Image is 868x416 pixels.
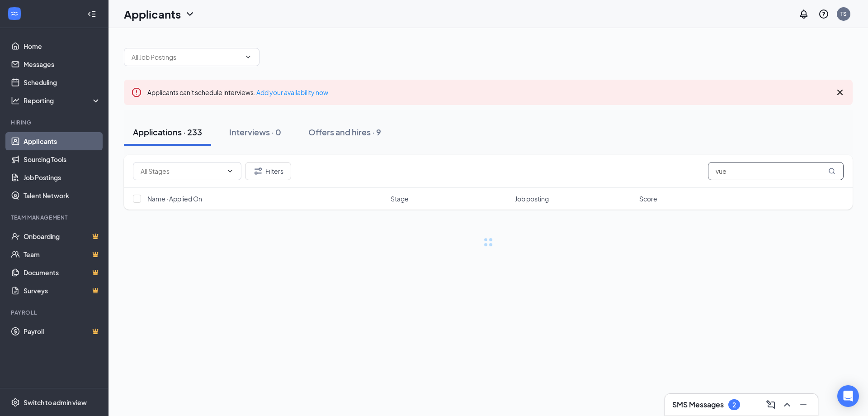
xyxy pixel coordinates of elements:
[24,282,101,300] a: SurveysCrown
[708,162,844,180] input: Search in applications
[226,167,234,175] svg: ChevronDown
[639,194,657,203] span: Score
[11,214,99,221] div: Team Management
[24,150,101,168] a: Sourcing Tools
[133,126,202,138] div: Applications · 233
[132,52,241,62] input: All Job Postings
[24,398,87,407] div: Switch to admin view
[147,194,202,203] span: Name · Applied On
[672,400,724,410] h3: SMS Messages
[253,166,264,177] svg: Filter
[24,96,101,105] div: Reporting
[818,9,829,19] svg: QuestionInfo
[124,6,181,22] h1: Applicants
[24,186,101,205] a: Talent Network
[391,194,409,203] span: Stage
[515,194,549,203] span: Job posting
[798,399,809,410] svg: Minimize
[24,168,101,186] a: Job Postings
[24,227,101,245] a: OnboardingCrown
[840,10,847,18] div: TS
[24,322,101,340] a: PayrollCrown
[131,87,142,98] svg: Error
[782,399,793,410] svg: ChevronUp
[184,9,195,19] svg: ChevronDown
[87,10,96,19] svg: Collapse
[765,399,776,410] svg: ComposeMessage
[24,37,101,55] a: Home
[256,88,328,96] a: Add your availability now
[780,397,794,412] button: ChevronUp
[837,385,859,407] div: Open Intercom Messenger
[24,245,101,263] a: TeamCrown
[10,9,19,18] svg: WorkstreamLogo
[141,166,223,176] input: All Stages
[796,397,811,412] button: Minimize
[24,263,101,282] a: DocumentsCrown
[24,55,101,73] a: Messages
[828,167,835,175] svg: MagnifyingGlass
[732,401,736,409] div: 2
[11,398,20,407] svg: Settings
[11,119,99,126] div: Hiring
[764,397,778,412] button: ComposeMessage
[24,73,101,91] a: Scheduling
[229,126,281,138] div: Interviews · 0
[798,9,809,19] svg: Notifications
[245,162,291,180] button: Filter Filters
[245,53,252,61] svg: ChevronDown
[835,87,845,98] svg: Cross
[308,126,381,138] div: Offers and hires · 9
[11,96,20,105] svg: Analysis
[147,88,328,96] span: Applicants can't schedule interviews.
[11,309,99,316] div: Payroll
[24,132,101,150] a: Applicants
